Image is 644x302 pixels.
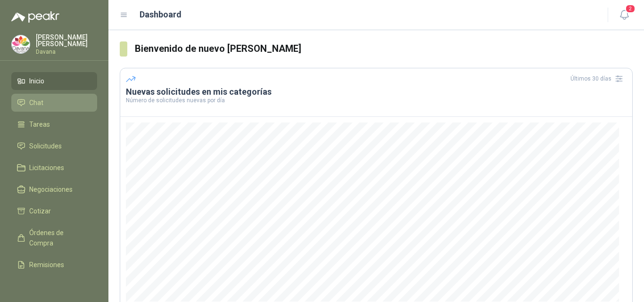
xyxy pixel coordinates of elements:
h3: Bienvenido de nuevo [PERSON_NAME] [135,41,633,56]
a: Tareas [11,115,97,133]
span: Inicio [29,76,44,86]
span: 2 [625,4,636,13]
a: Solicitudes [11,137,97,155]
p: Davana [36,49,97,55]
img: Company Logo [12,35,30,53]
button: 2 [616,7,633,24]
a: Licitaciones [11,159,97,177]
span: Solicitudes [29,141,62,151]
div: Últimos 30 días [570,71,627,86]
h1: Dashboard [140,8,182,21]
p: Número de solicitudes nuevas por día [126,98,627,103]
span: Negociaciones [29,184,73,195]
span: Órdenes de Compra [29,228,88,248]
p: [PERSON_NAME] [PERSON_NAME] [36,34,97,47]
a: Remisiones [11,256,97,274]
a: Cotizar [11,202,97,220]
span: Tareas [29,119,50,130]
a: Negociaciones [11,180,97,198]
span: Chat [29,98,43,108]
a: Chat [11,94,97,112]
span: Cotizar [29,206,51,216]
img: Logo peakr [11,11,59,23]
span: Remisiones [29,260,64,270]
h3: Nuevas solicitudes en mis categorías [126,86,627,98]
a: Inicio [11,72,97,90]
a: Configuración [11,278,97,295]
a: Órdenes de Compra [11,224,97,252]
span: Licitaciones [29,163,64,173]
